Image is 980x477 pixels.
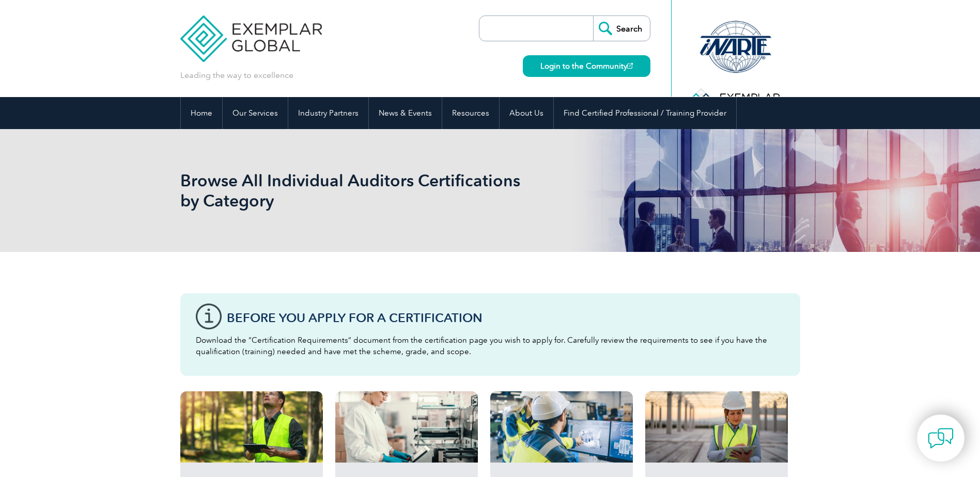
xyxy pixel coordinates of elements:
[593,16,650,41] input: Search
[554,97,736,129] a: Find Certified Professional / Training Provider
[500,97,553,129] a: About Us
[369,97,442,129] a: News & Events
[442,97,499,129] a: Resources
[627,63,633,69] img: open_square.png
[523,55,650,77] a: Login to the Community
[227,311,785,324] h3: Before You Apply For a Certification
[180,170,577,211] h1: Browse All Individual Auditors Certifications by Category
[223,97,288,129] a: Our Services
[180,70,293,81] p: Leading the way to excellence
[928,425,954,451] img: contact-chat.png
[196,335,785,357] p: Download the “Certification Requirements” document from the certification page you wish to apply ...
[288,97,368,129] a: Industry Partners
[181,97,222,129] a: Home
